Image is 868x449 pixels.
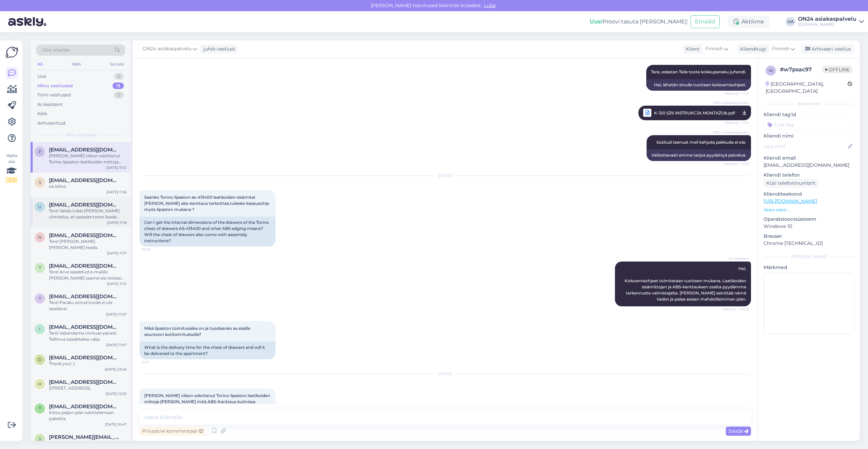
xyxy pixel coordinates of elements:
div: [DATE] 11:18 [107,220,127,225]
div: [DATE] 11:07 [106,342,127,347]
a: ON24 asiakaspalvelu[DOMAIN_NAME] [798,16,864,27]
span: 10:31 [141,360,167,365]
img: Askly Logo [5,46,18,59]
div: All [36,60,44,69]
input: Lisa tag [764,120,854,130]
p: Märkmed [764,264,854,271]
span: p [38,149,41,154]
div: AI Assistent [37,101,63,108]
div: [DATE] 15:12 [106,165,127,170]
span: d [38,357,41,362]
span: 10:29 [141,247,167,252]
div: 0 [114,92,124,98]
div: Can I get the internal dimensions of the drawers of the Torino chest of drawers AS-413400 and wha... [139,217,276,247]
span: tuula263@hotmail.com [49,263,120,269]
span: Mikä lipaston toimitusaika on ja tuodaanko se sisälle asuntoon kotitoimituksella? [144,326,251,337]
div: Vaata siia [5,152,18,183]
span: Saanko Torino lipaston as-413400 laatikoiden sisämitat [PERSON_NAME] abs-kanttaus tarkoittaa,tule... [144,195,270,212]
div: ON24 asiakaspalvelu [798,16,856,22]
span: Saada [729,428,748,434]
span: trifa_20@hotmail.com [49,293,120,300]
div: [DATE] [139,371,751,377]
span: ON24 asiakaspalvelu [713,100,749,105]
span: [PERSON_NAME] viikon odottanut Torino lipaston laatikoiden mittoja [PERSON_NAME] mitä ABS-Kanttau... [144,393,271,423]
div: Tere! Vabandame viivituse pärast! Tellimus saadetakse välja. [49,330,127,342]
span: simonlandgards@hotmail.com [49,177,120,183]
div: What is the delivery time for the chest of drawers and will it be delivered to the apartment? [139,342,276,359]
span: Minu vestlused [65,132,96,138]
p: Windows 10 [764,223,854,230]
div: Küsi telefoninumbrit [764,179,818,188]
span: küsitud teenust meil kahjuks pakkuda ei ole. [656,140,746,145]
div: Web [70,60,82,69]
div: [DATE] 23:46 [105,367,127,372]
div: Uus [37,73,46,80]
div: [DATE] 13:33 [106,391,127,396]
div: [DATE] 11:17 [107,251,127,256]
span: u [38,204,41,209]
span: Finnish [772,45,789,53]
div: [DATE] 11:13 [107,281,127,286]
div: Tere! [PERSON_NAME] [PERSON_NAME] teada. [49,238,127,251]
b: Uus! [590,18,603,25]
span: Otsi kliente [42,47,69,54]
div: ok kiitos [49,183,127,190]
span: Nähtud ✓ 11:11 [723,91,749,96]
span: Luba [482,2,498,8]
p: Kliendi nimi [764,132,854,140]
div: Tere! Arve saadetud e-mailile. [PERSON_NAME] saame siis töösse [PERSON_NAME] makse on meile laeku... [49,269,127,281]
div: [DATE] [139,173,751,179]
span: s [39,180,41,185]
p: Vaata edasi ... [764,207,854,213]
p: Operatsioonisüsteem [764,216,854,223]
input: Lisa nimi [764,143,847,150]
div: [PERSON_NAME] viikon odottanut Torino lipaston laatikoiden mittoja [PERSON_NAME] mitä ABS-Kanttau... [49,153,127,165]
span: t [39,265,41,270]
p: Kliendi email [764,155,854,162]
div: Klienditugi [737,46,766,53]
div: 13 [113,83,124,89]
span: iina_kokkonen@hotmail.com [49,324,120,330]
span: Tere, edastan Teile toote kokkupaneku juhendi. [651,69,746,74]
span: pipsalai1@gmail.com [49,147,120,153]
span: Finnish [705,45,723,53]
span: s.myllarinen@gmail.com [49,434,120,440]
p: Kliendi tag'id [764,111,854,118]
div: [STREET_ADDRESS]. [49,385,127,391]
div: [DATE] 11:56 [106,190,127,195]
div: Proovi tasuta [PERSON_NAME]: [590,18,688,26]
span: ON24 asiakaspalvelu [143,45,191,53]
div: Privaatne kommentaar [139,427,206,436]
div: Kõik [37,110,47,117]
p: Kliendi telefon [764,172,854,179]
a: ON24 asiakaspalveluK-120 SZ6 INSTRUKCJA MONTAŻUb.pdfNähtud ✓ 11:11 [638,106,751,120]
div: juhib vestlust [201,46,235,53]
span: h [38,381,41,387]
a: [URL][DOMAIN_NAME] [764,198,817,204]
div: Klient [683,46,700,53]
div: Tiimi vestlused [37,92,71,98]
div: [DATE] 11:07 [106,312,127,317]
div: Kiitos paljon jään odottelemaan pakettia [49,410,127,422]
div: [DATE] 10:47 [105,422,127,427]
span: i [39,326,40,331]
div: Thank you! :) [49,361,127,367]
span: Nähtud ✓ 11:12 [723,161,749,166]
div: OA [786,17,795,26]
div: [DOMAIN_NAME] [798,22,856,27]
span: niina_harjula@hotmail.com [49,232,120,238]
span: w [769,68,773,73]
div: [PERSON_NAME] [764,254,854,260]
span: t [39,406,41,411]
p: Brauser [764,233,854,240]
button: Emailid [690,15,720,28]
div: Kliendi info [764,101,854,107]
p: Chrome [TECHNICAL_ID] [764,240,854,247]
span: terhik31@gmail.com [49,403,120,410]
div: Hei, lähetän sinulle tuotteen kokoamisohjeet. [646,79,751,91]
span: ullakoljonen@yahoo.com [49,202,120,208]
div: Tere! Valida tuleb [PERSON_NAME] viimistlus, et saaksite toote lisada ostukorvi. [49,208,127,220]
div: 2 / 3 [5,177,18,183]
div: Minu vestlused [37,83,73,89]
div: Arhiveeri vestlus [801,44,854,54]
